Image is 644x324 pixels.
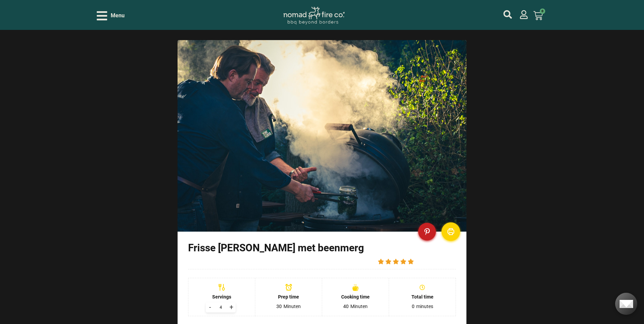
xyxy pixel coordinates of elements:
[439,259,441,264] small: 2
[540,8,545,14] span: 0
[419,259,424,264] small: 5.0
[525,7,551,24] a: 0
[444,259,455,264] small: votes
[206,302,215,312] div: -
[227,302,236,312] div: +
[111,12,125,20] span: Menu
[276,303,282,310] p: 30
[283,7,345,25] img: Nomad Logo
[416,303,433,310] span: minutes
[326,293,385,301] span: Cooking time
[178,40,467,232] img: Frisse Smokey Chimichurri met beenmerg
[412,303,415,310] p: 0
[259,293,318,301] span: Prep time
[503,10,512,19] a: mijn account
[188,242,456,254] h2: Frisse [PERSON_NAME] met beenmerg
[192,293,251,301] span: Servings
[427,259,436,264] small: from
[343,303,349,310] p: 40
[283,303,301,310] span: Minuten
[188,258,251,265] span: Recept door [PERSON_NAME]
[350,303,368,310] span: Minuten
[393,293,452,301] span: Total time
[519,10,528,19] a: mijn account
[97,10,125,22] div: Open/Close Menu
